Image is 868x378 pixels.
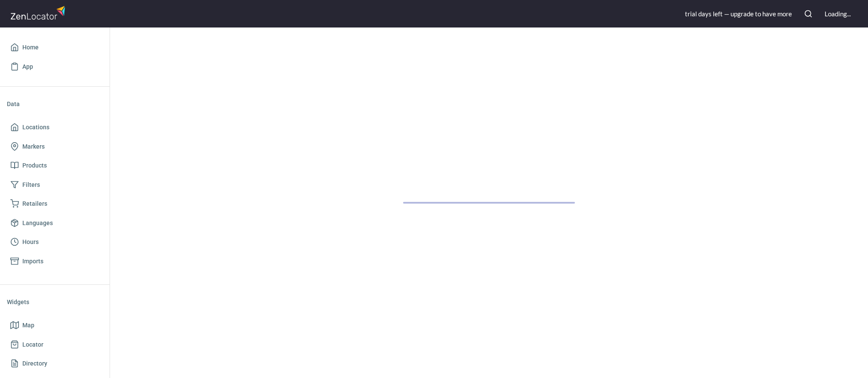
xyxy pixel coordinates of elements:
[22,160,47,171] span: Products
[7,94,103,114] li: Data
[7,316,103,335] a: Map
[799,4,818,23] button: Search
[7,335,103,354] a: Locator
[7,292,103,312] li: Widgets
[7,175,103,195] a: Filters
[7,354,103,373] a: Directory
[7,213,103,233] a: Languages
[685,9,792,18] div: trial day s left — upgrade to have more
[22,180,40,190] span: Filters
[7,118,103,137] a: Locations
[7,252,103,271] a: Imports
[7,156,103,175] a: Products
[22,256,43,267] span: Imports
[825,9,851,18] div: Loading...
[22,218,53,229] span: Languages
[7,194,103,213] a: Retailers
[7,38,103,57] a: Home
[22,122,49,133] span: Locations
[22,339,43,350] span: Locator
[7,57,103,76] a: App
[7,137,103,156] a: Markers
[22,42,39,53] span: Home
[7,232,103,252] a: Hours
[22,141,45,152] span: Markers
[22,358,47,369] span: Directory
[22,237,39,247] span: Hours
[22,320,34,331] span: Map
[10,3,68,22] img: zenlocator
[22,61,33,72] span: App
[22,198,47,209] span: Retailers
